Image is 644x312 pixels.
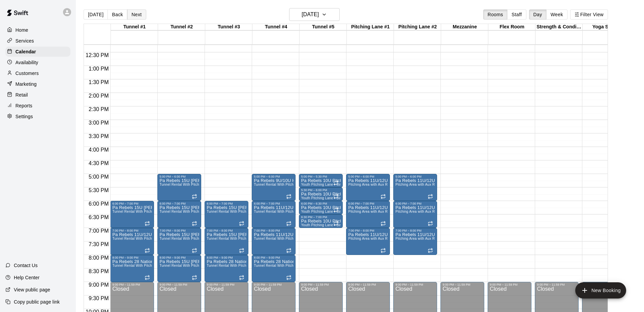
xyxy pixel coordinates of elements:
span: 5:30 PM [87,187,111,193]
span: Recurring event [333,221,339,226]
button: [DATE] [84,9,108,20]
div: 6:00 PM – 6:30 PM [301,202,341,205]
span: Recurring event [428,194,433,199]
div: Tunnel #4 [252,24,300,30]
div: 6:00 PM – 7:00 PM [112,202,152,205]
span: Pitching Area with Aux Room [395,210,441,213]
div: 6:30 PM – 7:00 PM: Pa Rebels 10U Pitching [299,214,343,228]
button: Next [127,9,146,20]
div: 7:00 PM – 8:00 PM: Pa Rebels 15U Bellaver/DiVittorio Hitting [205,228,248,255]
div: 7:00 PM – 8:00 PM [112,229,152,232]
span: Recurring event [380,248,386,253]
div: 9:00 PM – 11:59 PM [442,283,482,286]
div: Tunnel #3 [205,24,252,30]
div: 5:00 PM – 6:00 PM: Pa Rebels 11U/12U Pitching [393,174,437,201]
div: 8:00 PM – 9:00 PM [254,256,294,259]
span: Tunnel Rental With Pitching Machine [159,210,218,213]
div: 7:00 PM – 8:00 PM [159,229,199,232]
div: Mezzanine [441,24,488,30]
div: 5:00 PM – 5:30 PM: Pa Rebels 10U Pitching [299,174,343,187]
div: 9:00 PM – 11:59 PM [301,283,341,286]
div: 8:00 PM – 9:00 PM [112,256,152,259]
span: Pitching Area with Aux Room [348,183,394,186]
div: Tunnel #5 [300,24,347,30]
button: add [575,282,626,298]
a: Settings [5,111,70,122]
div: 9:00 PM – 11:59 PM [490,283,529,286]
div: 5:00 PM – 6:00 PM: Pa Rebels 15U Bellaver/DiVittorio Hitting [157,174,201,201]
div: 6:00 PM – 7:00 PM [207,202,246,205]
div: 9:00 PM – 11:59 PM [537,283,577,286]
p: Calendar [16,48,36,55]
div: 7:00 PM – 8:00 PM: Pa Rebels 11U/12U Pitching [393,228,437,255]
span: 9:30 PM [87,295,111,301]
div: 9:00 PM – 11:59 PM [395,283,435,286]
p: Reports [16,102,32,109]
div: 5:00 PM – 6:00 PM: Pa Rebels 9U/10U Hitting [252,174,296,201]
div: 6:00 PM – 7:00 PM: Pa Rebels 11U/12U Pitching [393,201,437,228]
span: Recurring event [145,275,150,280]
span: Recurring event [145,248,150,253]
div: 6:00 PM – 7:00 PM: Pa Rebels 15U Downie Hitting [110,201,154,228]
span: Recurring event [333,207,339,213]
span: Tunnel Rental With Pitching Machine [159,264,218,267]
div: 5:00 PM – 6:00 PM [254,175,294,178]
div: 7:00 PM – 8:00 PM: Pa Rebels 11U/12U Hitting [252,228,296,255]
span: Tunnel Rental With Pitching Machine [112,210,171,213]
span: 2:00 PM [87,93,111,99]
div: 5:00 PM – 6:00 PM [395,175,435,178]
span: Pitching Area with Aux Room [395,183,441,186]
span: Recurring event [286,194,292,199]
div: 8:00 PM – 9:00 PM: Pa Rebels 28 National Team Hitting [205,255,248,282]
span: 2:30 PM [87,106,111,112]
span: Recurring event [286,275,292,280]
div: 6:00 PM – 7:00 PM [254,202,294,205]
p: Copy public page link [14,298,60,305]
span: Youth Pitching Lane - Single (No Aux Room Use) [301,183,379,186]
div: 9:00 PM – 11:59 PM [112,283,152,286]
span: Tunnel Rental With Pitching Machine [254,210,313,213]
div: 8:00 PM – 9:00 PM: Pa Rebels 28 National Team Hitting [252,255,296,282]
button: Filter View [570,9,608,20]
div: Marketing [5,79,70,89]
div: 6:00 PM – 7:00 PM [159,202,199,205]
div: Pitching Lane #1 [347,24,394,30]
span: 4:30 PM [87,160,111,166]
p: Availability [16,59,38,66]
span: Tunnel Rental With Pitching Machine [207,237,266,240]
div: 9:00 PM – 11:59 PM [254,283,294,286]
div: 7:00 PM – 8:00 PM [207,229,246,232]
p: Contact Us [14,262,38,269]
span: Recurring event [239,221,244,226]
p: Retail [16,92,28,98]
span: Recurring event [192,221,197,226]
span: Youth Pitching Lane - Single (No Aux Room Use) [301,196,379,200]
span: Tunnel Rental With Pitching Machine [159,237,218,240]
span: Recurring event [333,194,339,199]
div: Yoga Studio [583,24,630,30]
span: Pitching Area with Aux Room [395,237,441,240]
p: Help Center [14,274,39,281]
span: Tunnel Rental With Pitching Machine [207,264,266,267]
a: Customers [5,68,70,78]
a: Reports [5,101,70,111]
span: Recurring event [380,194,386,199]
span: Youth Pitching Lane - Single (No Aux Room Use) [301,223,379,227]
div: Calendar [5,47,70,57]
div: 8:00 PM – 9:00 PM: Pa Rebels 15U Bellaver/DiVittorio Hitting [157,255,201,282]
a: Retail [5,90,70,100]
span: 3:00 PM [87,120,111,126]
div: Services [5,36,70,46]
span: Recurring event [428,221,433,226]
div: Strength & Conditioning [535,24,583,30]
div: 5:30 PM – 6:00 PM [301,188,341,192]
button: Staff [507,9,526,20]
div: 6:30 PM – 7:00 PM [301,215,341,219]
div: 5:00 PM – 6:00 PM [159,175,199,178]
span: Recurring event [192,194,197,199]
button: Rooms [483,9,508,20]
span: Recurring event [380,221,386,226]
a: Home [5,25,70,35]
div: 5:30 PM – 6:00 PM: Pa Rebels 10U Pitching [299,187,343,201]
